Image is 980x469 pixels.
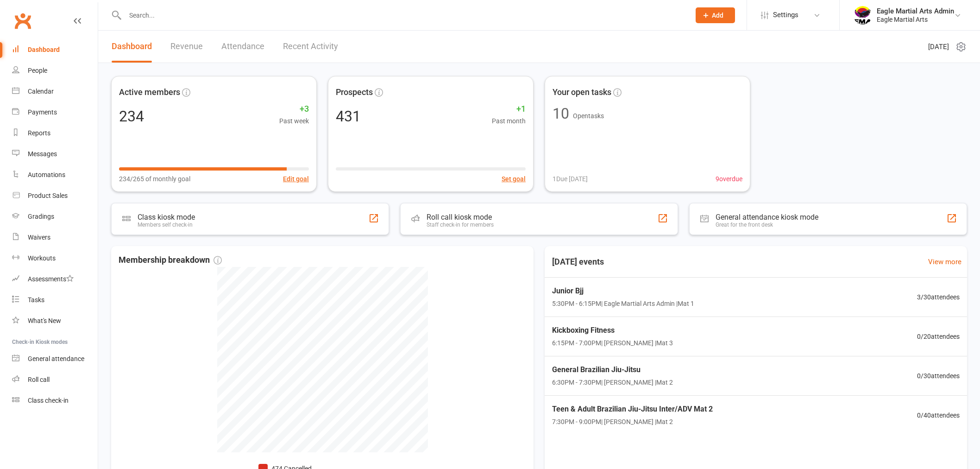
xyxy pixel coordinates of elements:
div: Waivers [28,234,50,241]
div: 431 [336,109,361,124]
span: Junior Bjj [552,285,694,297]
a: Revenue [170,31,203,63]
div: Product Sales [28,192,68,199]
div: Class check-in [28,397,69,404]
a: Automations [12,165,98,185]
span: Your open tasks [553,86,611,99]
a: People [12,60,98,81]
div: Tasks [28,296,44,304]
div: 10 [553,106,569,121]
a: Recent Activity [283,31,338,63]
div: Workouts [28,254,56,262]
span: 3 / 30 attendees [917,292,960,302]
div: General attendance kiosk mode [716,213,818,222]
span: 0 / 30 attendees [917,371,960,381]
a: Gradings [12,206,98,227]
div: Reports [28,129,50,137]
div: 234 [119,109,144,124]
span: 5:30PM - 6:15PM | Eagle Martial Arts Admin | Mat 1 [552,298,694,309]
span: 7:30PM - 9:00PM | [PERSON_NAME] | Mat 2 [552,417,713,427]
h3: [DATE] events [545,254,611,270]
span: Prospects [336,86,373,99]
span: Past week [279,116,309,126]
div: Payments [28,108,57,116]
div: Roll call kiosk mode [427,213,494,222]
button: Edit goal [283,174,309,184]
div: Roll call [28,376,50,383]
span: [DATE] [928,41,949,52]
div: Great for the front desk [716,222,818,228]
a: General attendance kiosk mode [12,349,98,369]
div: Staff check-in for members [427,222,494,228]
a: What's New [12,311,98,331]
div: Class kiosk mode [138,213,195,222]
div: Eagle Martial Arts Admin [877,7,954,15]
a: Dashboard [112,31,152,63]
a: Product Sales [12,185,98,206]
span: 234/265 of monthly goal [119,174,190,184]
button: Set goal [502,174,526,184]
a: Dashboard [12,39,98,60]
a: Attendance [221,31,264,63]
span: Past month [492,116,526,126]
div: Dashboard [28,46,60,53]
span: Add [712,12,723,19]
a: Calendar [12,81,98,102]
span: +3 [279,102,309,116]
div: Calendar [28,88,54,95]
a: Clubworx [11,9,34,32]
a: Class kiosk mode [12,390,98,411]
a: Reports [12,123,98,144]
div: Automations [28,171,65,178]
div: Eagle Martial Arts [877,15,954,24]
a: Payments [12,102,98,123]
span: 0 / 20 attendees [917,331,960,342]
a: Workouts [12,248,98,269]
div: Members self check-in [138,222,195,228]
span: Active members [119,86,180,99]
a: View more [928,256,961,267]
span: General Brazilian Jiu-Jitsu [552,364,673,376]
span: Teen & Adult Brazilian Jiu-Jitsu Inter/ADV Mat 2 [552,403,713,415]
span: Kickboxing Fitness [552,324,673,336]
div: What's New [28,317,61,324]
button: Add [696,7,735,23]
a: Roll call [12,369,98,390]
span: +1 [492,102,526,116]
img: thumb_image1738041739.png [854,6,872,25]
a: Tasks [12,290,98,311]
a: Assessments [12,269,98,290]
span: Open tasks [573,112,604,120]
div: General attendance [28,355,84,362]
span: 1 Due [DATE] [553,174,588,184]
span: 0 / 40 attendees [917,410,960,420]
a: Messages [12,144,98,165]
span: Settings [773,5,798,25]
span: 6:15PM - 7:00PM | [PERSON_NAME] | Mat 3 [552,338,673,348]
div: Messages [28,150,57,158]
span: 6:30PM - 7:30PM | [PERSON_NAME] | Mat 2 [552,377,673,387]
input: Search... [122,9,684,22]
a: Waivers [12,227,98,248]
span: Membership breakdown [119,254,222,267]
span: 9 overdue [716,174,742,184]
div: People [28,67,47,74]
div: Assessments [28,275,74,283]
div: Gradings [28,213,54,220]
